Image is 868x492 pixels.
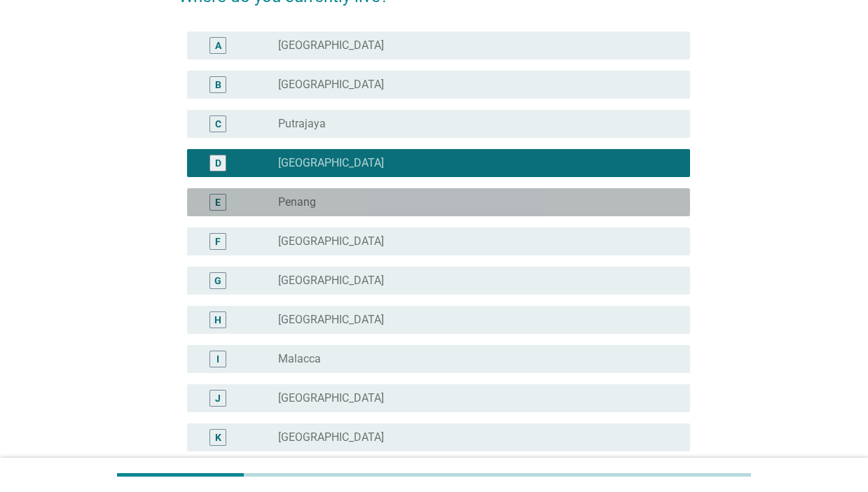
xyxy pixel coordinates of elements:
label: [GEOGRAPHIC_DATA] [278,430,384,444]
label: [GEOGRAPHIC_DATA] [278,313,384,327]
div: E [215,195,221,209]
label: [GEOGRAPHIC_DATA] [278,38,384,52]
label: [GEOGRAPHIC_DATA] [278,234,384,248]
div: K [215,430,221,444]
div: F [215,234,221,248]
div: D [215,155,221,170]
label: Penang [278,195,316,209]
label: [GEOGRAPHIC_DATA] [278,78,384,92]
label: [GEOGRAPHIC_DATA] [278,391,384,405]
div: H [214,312,221,327]
div: J [215,391,221,405]
div: B [215,77,221,92]
label: Putrajaya [278,117,326,131]
div: A [215,38,221,52]
label: [GEOGRAPHIC_DATA] [278,274,384,288]
div: G [214,273,221,288]
div: C [215,116,221,131]
div: I [216,351,219,366]
label: [GEOGRAPHIC_DATA] [278,156,384,170]
label: Malacca [278,352,321,366]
